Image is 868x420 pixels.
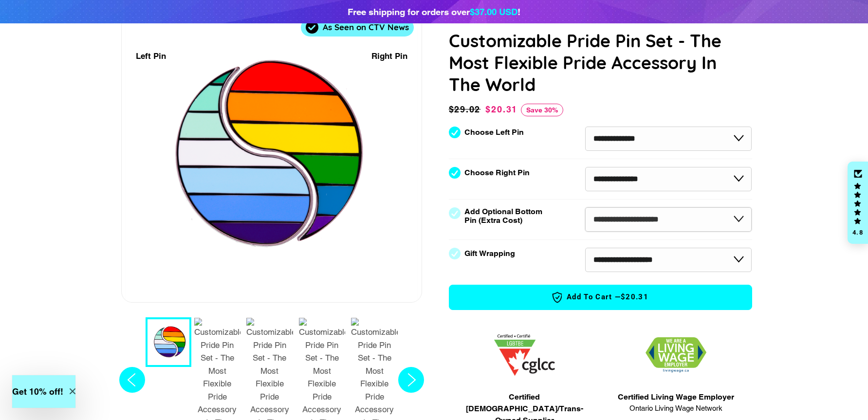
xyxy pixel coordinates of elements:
div: Click to open Judge.me floating reviews tab [848,162,868,244]
button: Add to Cart —$20.31 [449,285,752,310]
button: 1 / 9 [146,317,191,367]
span: $37.00 USD [470,6,517,17]
div: 4.8 [852,229,864,236]
label: Gift Wrapping [464,249,515,258]
label: Add Optional Bottom Pin (Extra Cost) [464,207,546,225]
span: Save 30% [521,104,563,116]
img: 1706832627.png [646,337,706,373]
span: $20.31 [485,104,517,114]
span: $29.02 [449,103,483,116]
h1: Customizable Pride Pin Set - The Most Flexible Pride Accessory In The World [449,30,752,95]
div: 1 / 9 [122,10,422,302]
div: Right Pin [371,50,407,63]
span: Ontario Living Wage Network [618,403,734,414]
label: Choose Left Pin [464,128,524,137]
img: 1705457225.png [494,334,555,376]
span: Certified Living Wage Employer [618,391,734,403]
div: Free shipping for orders over ! [348,5,520,18]
span: Add to Cart — [464,291,737,304]
label: Choose Right Pin [464,168,530,177]
span: $20.31 [621,292,648,302]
